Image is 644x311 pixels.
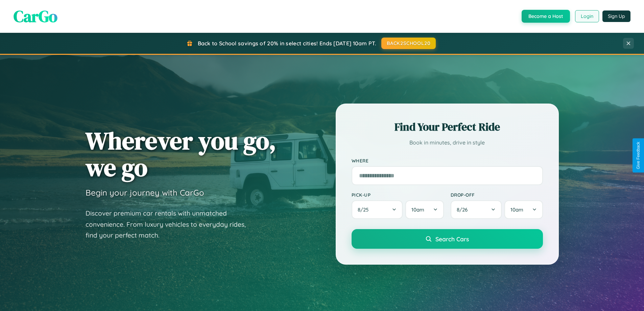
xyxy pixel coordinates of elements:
button: BACK2SCHOOL20 [381,38,436,49]
div: Give Feedback [636,142,641,169]
button: 8/25 [352,200,403,219]
button: Sign Up [602,10,630,22]
button: Login [575,10,599,22]
label: Pick-up [352,192,444,198]
p: Discover premium car rentals with unmatched convenience. From luxury vehicles to everyday rides, ... [86,208,255,241]
button: 10am [504,200,543,219]
button: 10am [405,200,444,219]
label: Drop-off [451,192,543,198]
span: 10am [510,206,523,213]
span: CarGo [14,5,57,27]
button: Become a Host [522,10,570,23]
span: 8 / 26 [457,206,471,213]
span: 8 / 25 [358,206,372,213]
h2: Find Your Perfect Ride [352,119,543,134]
label: Where [352,158,543,163]
p: Book in minutes, drive in style [352,138,543,148]
span: Back to School savings of 20% in select cities! Ends [DATE] 10am PT. [198,40,376,47]
button: 8/26 [451,200,502,219]
span: Search Cars [435,235,469,243]
button: Search Cars [352,229,543,249]
span: 10am [411,206,424,213]
h3: Begin your journey with CarGo [86,187,204,198]
h1: Wherever you go, we go [86,127,276,181]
